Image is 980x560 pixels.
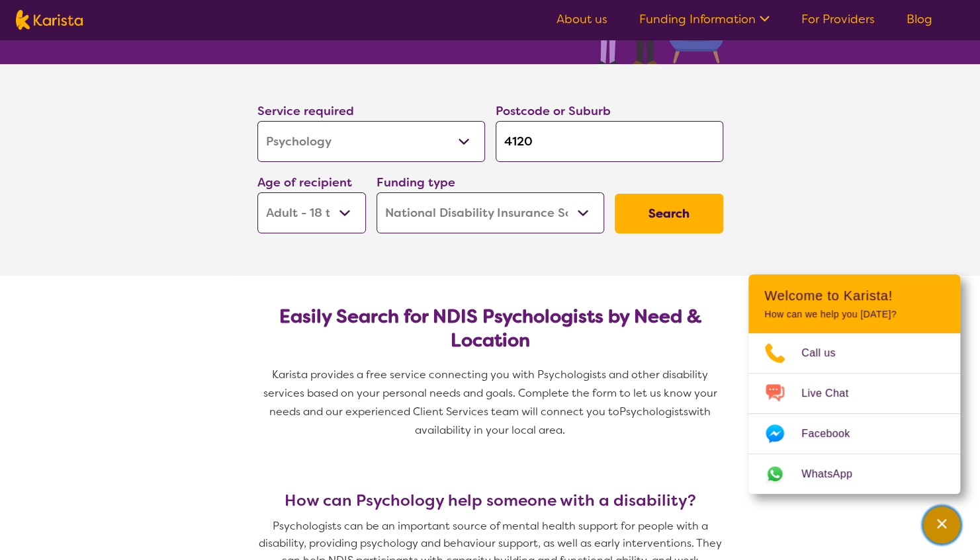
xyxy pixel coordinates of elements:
[748,454,960,494] a: Web link opens in a new tab.
[16,10,83,30] img: Karista logo
[923,506,960,543] button: Channel Menu
[257,175,352,190] label: Age of recipient
[639,11,770,27] a: Funding Information
[263,368,720,419] span: Karista provides a free service connecting you with Psychologists and other disability services b...
[615,194,723,233] button: Search
[252,491,729,510] h3: How can Psychology help someone with a disability?
[377,175,455,190] label: Funding type
[496,103,611,119] label: Postcode or Suburb
[764,288,944,303] h2: Welcome to Karista!
[557,11,607,27] a: About us
[748,333,960,494] ul: Choose channel
[801,383,864,403] span: Live Chat
[257,103,354,119] label: Service required
[496,121,723,162] input: Type
[748,274,960,494] div: Channel Menu
[801,464,868,484] span: WhatsApp
[801,424,866,444] span: Facebook
[801,343,852,363] span: Call us
[907,11,932,27] a: Blog
[764,309,944,320] p: How can we help you [DATE]?
[268,305,713,352] h2: Easily Search for NDIS Psychologists by Need & Location
[619,405,688,419] span: Psychologists
[801,11,875,27] a: For Providers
